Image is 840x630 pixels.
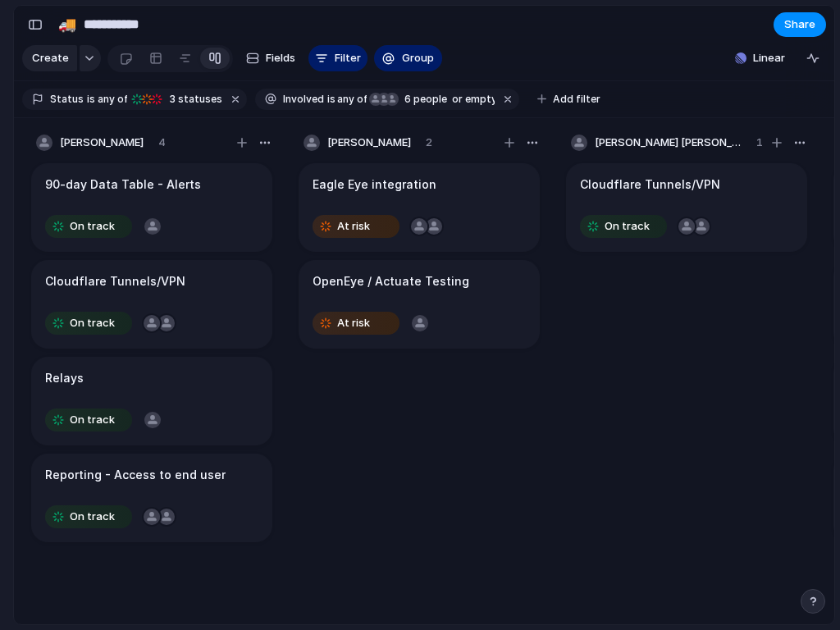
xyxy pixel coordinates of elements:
[54,11,80,38] button: 🚚
[728,46,792,71] button: Linear
[58,13,76,35] div: 🚚
[553,92,600,107] span: Add filter
[402,50,434,66] span: Group
[70,315,115,331] span: On track
[70,218,115,235] span: On track
[327,92,336,107] span: is
[335,50,361,66] span: Filter
[41,213,136,240] button: On track
[399,92,447,107] span: people
[580,176,720,194] h1: Cloudflare Tunnels/VPN
[158,135,166,151] span: 4
[266,50,295,66] span: Fields
[756,135,763,151] span: 1
[22,45,77,71] button: Create
[399,93,413,105] span: 6
[70,509,115,525] span: On track
[576,213,671,240] button: On track
[426,135,432,151] span: 2
[45,176,201,194] h1: 90-day Data Table - Alerts
[299,260,540,349] div: OpenEye / Actuate TestingAt risk
[313,272,469,290] h1: OpenEye / Actuate Testing
[753,50,785,66] span: Linear
[45,272,185,290] h1: Cloudflare Tunnels/VPN
[240,45,302,71] button: Fields
[324,90,371,108] button: isany of
[368,90,498,108] button: 6 peopleor empty
[165,93,178,105] span: 3
[337,315,370,331] span: At risk
[50,92,84,107] span: Status
[774,12,826,37] button: Share
[45,369,84,387] h1: Relays
[95,92,127,107] span: any of
[32,50,69,66] span: Create
[566,163,807,252] div: Cloudflare Tunnels/VPNOn track
[450,92,495,107] span: or empty
[336,92,367,107] span: any of
[327,135,411,151] span: [PERSON_NAME]
[87,92,95,107] span: is
[70,412,115,428] span: On track
[308,310,404,336] button: At risk
[31,454,272,542] div: Reporting - Access to end userOn track
[41,504,136,530] button: On track
[283,92,324,107] span: Involved
[31,260,272,349] div: Cloudflare Tunnels/VPNOn track
[595,135,742,151] span: [PERSON_NAME] [PERSON_NAME]
[374,45,442,71] button: Group
[60,135,144,151] span: [PERSON_NAME]
[41,310,136,336] button: On track
[165,92,222,107] span: statuses
[337,218,370,235] span: At risk
[31,163,272,252] div: 90-day Data Table - AlertsOn track
[313,176,436,194] h1: Eagle Eye integration
[129,90,226,108] button: 3 statuses
[784,16,815,33] span: Share
[299,163,540,252] div: Eagle Eye integrationAt risk
[605,218,650,235] span: On track
[308,45,367,71] button: Filter
[45,466,226,484] h1: Reporting - Access to end user
[527,88,610,111] button: Add filter
[41,407,136,433] button: On track
[308,213,404,240] button: At risk
[84,90,130,108] button: isany of
[31,357,272,445] div: RelaysOn track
